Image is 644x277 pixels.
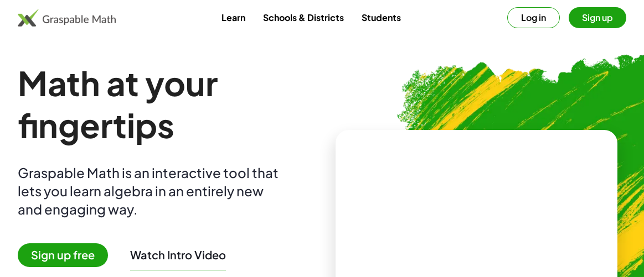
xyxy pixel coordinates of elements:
[18,164,284,218] div: Graspable Math is an interactive tool that lets you learn algebra in an entirely new and engaging...
[213,7,254,28] a: Learn
[393,171,559,254] video: What is this? This is dynamic math notation. Dynamic math notation plays a central role in how Gr...
[353,7,410,28] a: Students
[130,248,226,262] button: Watch Intro Video
[507,7,560,28] button: Log in
[18,243,108,267] span: Sign up free
[569,7,626,28] button: Sign up
[254,7,353,28] a: Schools & Districts
[18,62,318,146] h1: Math at your fingertips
